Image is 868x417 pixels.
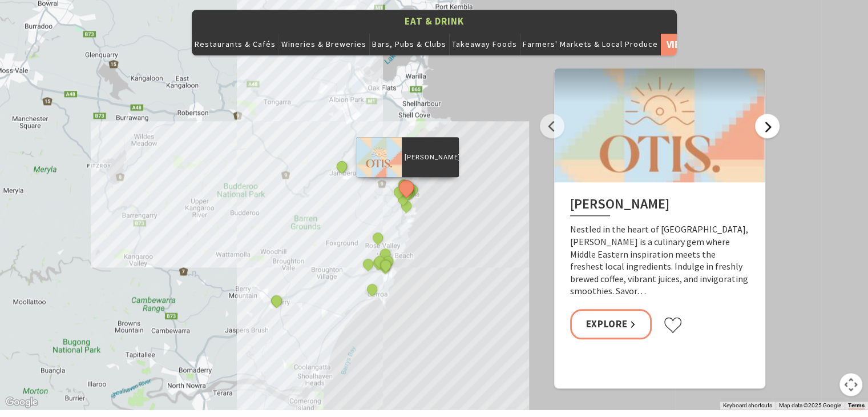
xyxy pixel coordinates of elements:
button: Bars, Pubs & Clubs [369,33,449,55]
button: See detail about Otis Deli [395,177,417,198]
button: Wineries & Breweries [278,33,369,55]
button: See detail about Jamberoo Pub [334,159,349,174]
a: Open this area in Google Maps (opens a new window) [3,395,41,410]
button: See detail about The Dairy Bar [269,293,284,308]
button: Map camera controls [839,373,862,396]
a: Terms (opens in new tab) [848,402,865,409]
p: Nestled in the heart of [GEOGRAPHIC_DATA], [PERSON_NAME] is a culinary gem where Middle Eastern i... [570,223,749,298]
h2: [PERSON_NAME] [570,196,749,216]
button: Keyboard shortcuts [723,402,772,410]
p: [PERSON_NAME] [401,152,458,163]
button: Next [755,114,780,138]
a: Explore [570,309,652,339]
button: See detail about Gather. By the Hill [378,258,393,272]
a: View All [661,33,693,55]
button: See detail about Green Caffeen [391,185,406,199]
button: Takeaway Foods [449,33,520,55]
button: See detail about Cin Cin Wine Bar [399,198,414,213]
button: Previous [540,114,564,138]
img: Google [3,395,41,410]
button: Eat & Drink [192,10,677,33]
button: Restaurants & Cafés [192,33,278,55]
button: See detail about The Brooding Italian [395,191,410,206]
button: See detail about The Blue Swimmer at Seahaven [364,282,379,296]
button: See detail about Crooked River Estate [361,256,376,271]
button: See detail about Silica Restaurant and Bar [399,185,414,200]
button: Click to favourite Otis Deli [663,316,683,334]
span: Map data ©2025 Google [779,402,841,408]
button: See detail about Schottlanders Wagyu Beef [370,230,385,245]
button: Farmers' Markets & Local Produce [520,33,661,55]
